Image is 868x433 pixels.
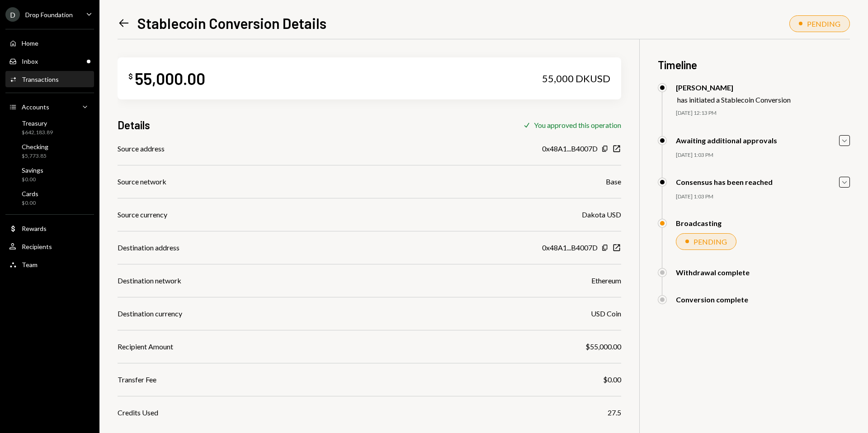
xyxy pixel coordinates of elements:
div: You approved this operation [534,121,621,129]
div: 0x48A1...B4007D [542,143,598,154]
div: Treasury [22,119,53,127]
h3: Timeline [658,57,850,72]
div: $0.00 [603,374,621,385]
div: Source address [118,143,165,154]
div: Base [606,176,621,187]
div: D [5,7,20,22]
div: Destination address [118,242,179,253]
a: Savings$0.00 [5,164,94,185]
div: Checking [22,143,48,151]
div: 0x48A1...B4007D [542,242,598,253]
div: Rewards [22,225,47,232]
h3: Details [118,118,150,132]
div: Broadcasting [676,219,722,227]
div: Ethereum [591,275,621,286]
div: Withdrawal complete [676,268,750,277]
div: Inbox [22,57,38,65]
div: PENDING [807,19,840,28]
a: Home [5,35,94,51]
div: has initiated a Stablecoin Conversion [677,95,791,104]
div: PENDING [693,237,727,246]
div: [DATE] 1:03 PM [676,193,850,201]
div: $0.00 [22,176,43,184]
a: Team [5,256,94,273]
div: Transactions [22,75,59,83]
a: Checking$5,773.85 [5,140,94,162]
div: $5,773.85 [22,152,48,160]
div: Drop Foundation [25,11,73,19]
div: [DATE] 1:03 PM [676,151,850,159]
div: [PERSON_NAME] [676,83,791,92]
div: Source network [118,176,166,187]
h1: Stablecoin Conversion Details [137,14,326,32]
div: Awaiting additional approvals [676,136,777,145]
a: Inbox [5,53,94,69]
div: Destination network [118,275,181,286]
div: Recipients [22,243,52,250]
a: Transactions [5,71,94,87]
div: 55,000.00 [135,68,205,89]
div: Dakota USD [582,209,621,220]
div: Team [22,261,38,268]
div: 27.5 [608,407,621,418]
a: Treasury$642,183.89 [5,117,94,138]
div: $ [128,72,133,81]
div: Accounts [22,103,49,111]
a: Rewards [5,220,94,236]
div: $0.00 [22,199,38,207]
a: Cards$0.00 [5,187,94,209]
div: Home [22,39,38,47]
div: $55,000.00 [585,341,621,352]
div: Credits Used [118,407,158,418]
div: $642,183.89 [22,129,53,136]
div: Savings [22,166,43,174]
div: Conversion complete [676,295,748,304]
div: Source currency [118,209,167,220]
div: Recipient Amount [118,341,173,352]
div: Transfer Fee [118,374,156,385]
div: [DATE] 12:13 PM [676,109,850,117]
div: 55,000 DKUSD [542,72,610,85]
div: Consensus has been reached [676,178,773,186]
div: USD Coin [591,308,621,319]
a: Accounts [5,99,94,115]
div: Destination currency [118,308,182,319]
a: Recipients [5,238,94,254]
div: Cards [22,190,38,198]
